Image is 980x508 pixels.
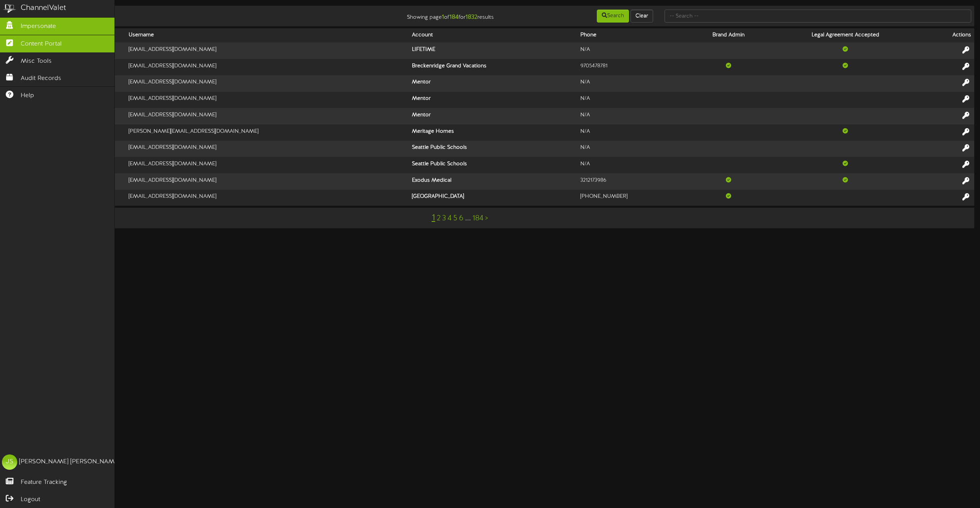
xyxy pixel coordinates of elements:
th: Mentor [409,108,577,124]
div: [PERSON_NAME] [PERSON_NAME] [19,458,120,466]
td: [EMAIL_ADDRESS][DOMAIN_NAME] [126,190,409,206]
td: [EMAIL_ADDRESS][DOMAIN_NAME] [126,173,409,190]
td: N/A [577,141,688,157]
td: 3212173986 [577,173,688,190]
th: Legal Agreement Accepted [768,28,923,42]
th: Account [409,28,577,42]
td: [EMAIL_ADDRESS][DOMAIN_NAME] [126,141,409,157]
th: Meritage Homes [409,124,577,141]
td: N/A [577,124,688,141]
td: N/A [577,42,688,59]
a: > [485,214,488,223]
span: Audit Records [21,74,61,83]
th: [GEOGRAPHIC_DATA] [409,190,577,206]
span: Logout [21,495,40,504]
span: Misc Tools [21,57,52,66]
a: ... [465,214,471,223]
span: Feature Tracking [21,478,67,487]
a: 184 [472,214,483,223]
td: N/A [577,108,688,124]
th: Mentor [409,75,577,92]
a: 5 [453,214,457,223]
td: [PERSON_NAME][EMAIL_ADDRESS][DOMAIN_NAME] [126,124,409,141]
th: Username [126,28,409,42]
a: 6 [459,214,464,223]
th: Phone [577,28,688,42]
span: Help [21,91,34,100]
th: LIFETIME [409,42,577,59]
div: JS [2,454,17,470]
a: 4 [448,214,452,223]
td: N/A [577,75,688,92]
th: Brand Admin [688,28,768,42]
th: Breckenridge Grand Vacations [409,59,577,75]
td: [EMAIL_ADDRESS][DOMAIN_NAME] [126,108,409,124]
div: ChannelValet [21,3,66,14]
strong: 1832 [465,14,477,21]
td: [EMAIL_ADDRESS][DOMAIN_NAME] [126,75,409,92]
td: [EMAIL_ADDRESS][DOMAIN_NAME] [126,157,409,173]
span: Content Portal [21,40,62,49]
button: Clear [630,10,653,23]
button: Search [597,10,629,23]
a: 1 [432,213,435,223]
td: 9705478781 [577,59,688,75]
th: Seattle Public Schools [409,157,577,173]
td: N/A [577,157,688,173]
span: Impersonate [21,22,56,31]
td: [EMAIL_ADDRESS][DOMAIN_NAME] [126,92,409,108]
strong: 1 [442,14,444,21]
th: Mentor [409,92,577,108]
td: [EMAIL_ADDRESS][DOMAIN_NAME] [126,42,409,59]
td: [PHONE_NUMBER] [577,190,688,206]
a: 3 [442,214,446,223]
div: Showing page of for results [340,9,500,22]
td: N/A [577,92,688,108]
td: [EMAIL_ADDRESS][DOMAIN_NAME] [126,59,409,75]
input: -- Search -- [665,10,971,23]
strong: 184 [449,14,459,21]
th: Exodus Medical [409,173,577,190]
a: 2 [437,214,441,223]
th: Seattle Public Schools [409,141,577,157]
th: Actions [922,28,974,42]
